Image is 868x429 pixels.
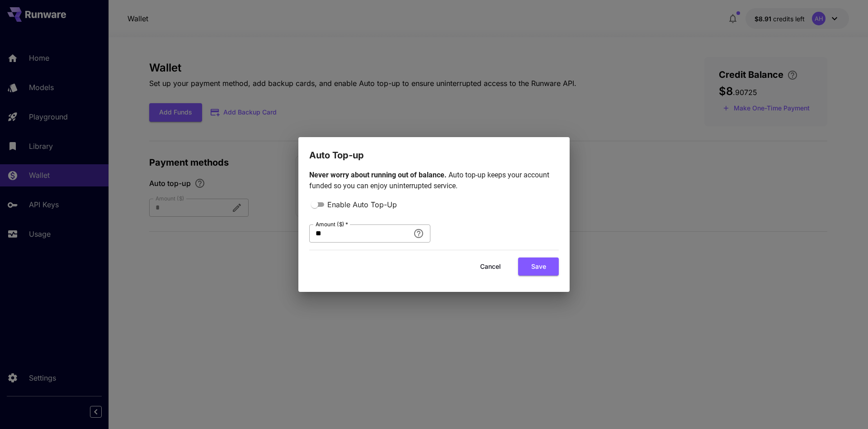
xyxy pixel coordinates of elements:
[470,257,511,276] button: Cancel
[298,137,570,162] h2: Auto Top-up
[327,199,397,210] span: Enable Auto Top-Up
[518,257,559,276] button: Save
[309,171,448,179] span: Never worry about running out of balance.
[309,170,559,191] p: Auto top-up keeps your account funded so you can enjoy uninterrupted service.
[316,220,348,228] label: Amount ($)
